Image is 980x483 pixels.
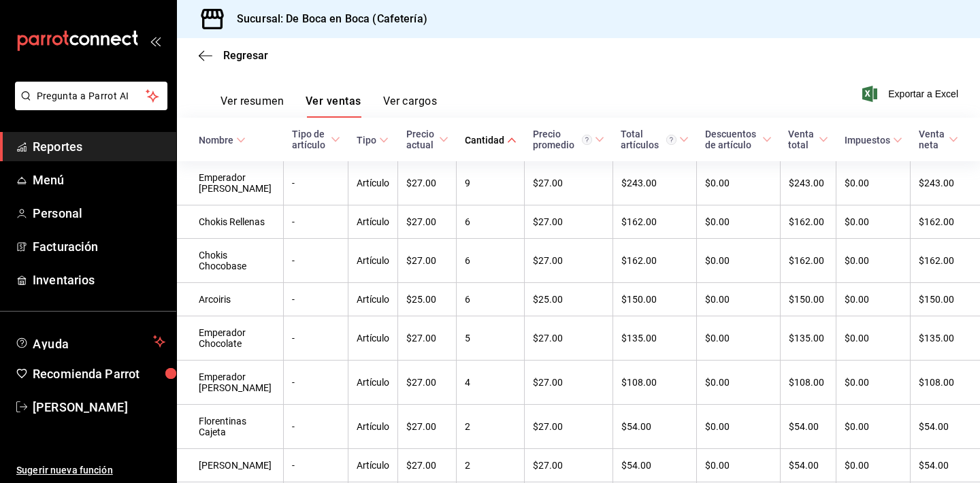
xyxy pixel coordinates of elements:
td: $162.00 [612,239,697,283]
span: Pregunta a Parrot AI [37,89,146,103]
td: $0.00 [697,449,780,482]
button: open_drawer_menu [150,35,161,46]
span: Ayuda [33,333,148,350]
td: $27.00 [398,205,457,239]
td: 6 [457,239,525,283]
td: $54.00 [911,449,980,482]
td: $0.00 [836,283,911,316]
td: $27.00 [525,205,612,239]
div: navigation tabs [220,95,437,118]
td: - [284,316,348,361]
div: Precio promedio [533,129,592,150]
td: $25.00 [398,283,457,316]
td: [PERSON_NAME] [177,449,284,482]
button: Regresar [199,49,268,62]
td: Artículo [348,449,398,482]
div: Total artículos [621,129,676,150]
div: Cantidad [465,135,504,146]
td: Arcoiris [177,283,284,316]
td: 6 [457,205,525,239]
div: Venta neta [919,129,946,150]
button: Ver cargos [383,95,438,118]
td: $108.00 [780,361,836,405]
td: $150.00 [612,283,697,316]
td: $162.00 [911,239,980,283]
td: 5 [457,316,525,361]
td: $0.00 [697,405,780,449]
div: Precio actual [406,129,436,150]
span: Precio actual [406,129,448,150]
td: $54.00 [911,405,980,449]
svg: El total artículos considera cambios de precios en los artículos así como costos adicionales por ... [666,135,676,145]
span: Personal [33,204,165,222]
td: Florentinas Cajeta [177,405,284,449]
td: $243.00 [612,161,697,205]
td: $0.00 [697,205,780,239]
td: Emperador [PERSON_NAME] [177,161,284,205]
td: $162.00 [911,205,980,239]
td: 4 [457,361,525,405]
td: $27.00 [398,361,457,405]
td: Chokis Chocobase [177,239,284,283]
td: $135.00 [911,316,980,361]
td: $150.00 [780,283,836,316]
span: [PERSON_NAME] [33,398,165,416]
td: $27.00 [398,405,457,449]
td: $0.00 [697,239,780,283]
td: $162.00 [780,239,836,283]
span: Tipo [357,135,389,146]
td: $162.00 [612,205,697,239]
td: Chokis Rellenas [177,205,284,239]
span: Nombre [199,135,246,146]
td: - [284,161,348,205]
td: $243.00 [911,161,980,205]
td: $135.00 [612,316,697,361]
a: Pregunta a Parrot AI [10,99,167,113]
span: Venta neta [919,129,958,150]
span: Tipo de artículo [292,129,340,150]
td: Artículo [348,316,398,361]
td: $27.00 [525,316,612,361]
td: - [284,405,348,449]
h3: Sucursal: De Boca en Boca (Cafetería) [226,11,427,27]
td: $0.00 [836,316,911,361]
td: - [284,205,348,239]
span: Cantidad [465,135,517,146]
span: Venta total [788,129,828,150]
td: Artículo [348,161,398,205]
td: Artículo [348,205,398,239]
td: $0.00 [697,316,780,361]
td: $0.00 [836,205,911,239]
td: $27.00 [525,239,612,283]
span: Precio promedio [533,129,604,150]
td: - [284,239,348,283]
span: Reportes [33,137,165,156]
div: Impuestos [845,135,890,146]
td: 9 [457,161,525,205]
td: $27.00 [398,316,457,361]
button: Ver ventas [306,95,361,118]
span: Inventarios [33,271,165,289]
td: $25.00 [525,283,612,316]
td: $0.00 [836,405,911,449]
td: $0.00 [836,361,911,405]
td: 2 [457,405,525,449]
td: Artículo [348,405,398,449]
td: $0.00 [836,449,911,482]
span: Descuentos de artículo [705,129,772,150]
td: $108.00 [911,361,980,405]
td: $27.00 [398,449,457,482]
td: $27.00 [525,161,612,205]
button: Exportar a Excel [865,86,958,102]
div: Descuentos de artículo [705,129,759,150]
td: $0.00 [697,283,780,316]
td: 2 [457,449,525,482]
span: Facturación [33,237,165,256]
div: Tipo [357,135,376,146]
td: 6 [457,283,525,316]
td: $27.00 [398,161,457,205]
td: Emperador Chocolate [177,316,284,361]
div: Venta total [788,129,815,150]
td: $54.00 [780,449,836,482]
div: Tipo de artículo [292,129,328,150]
